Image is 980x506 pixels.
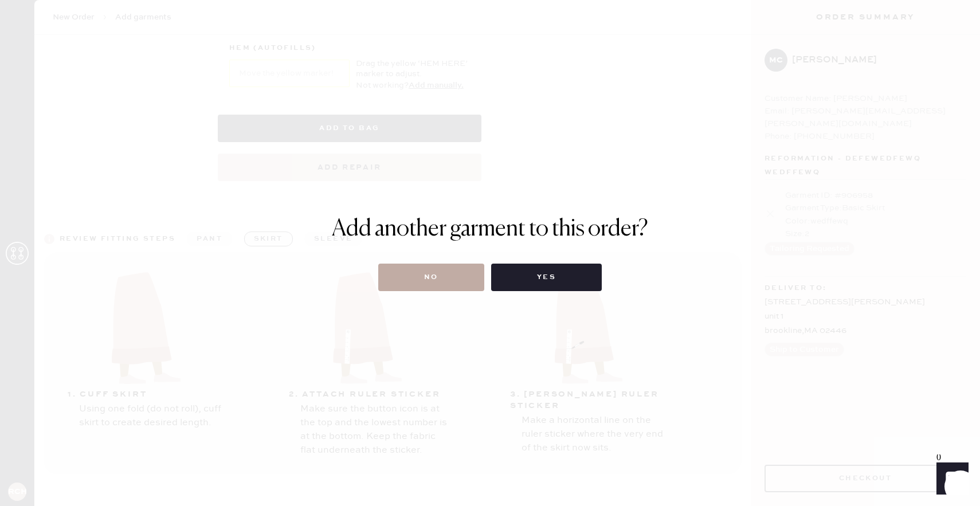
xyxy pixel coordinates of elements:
button: No [378,264,484,291]
button: Yes [491,264,602,291]
h1: Add another garment to this order? [332,215,648,243]
iframe: Front Chat [926,454,975,504]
